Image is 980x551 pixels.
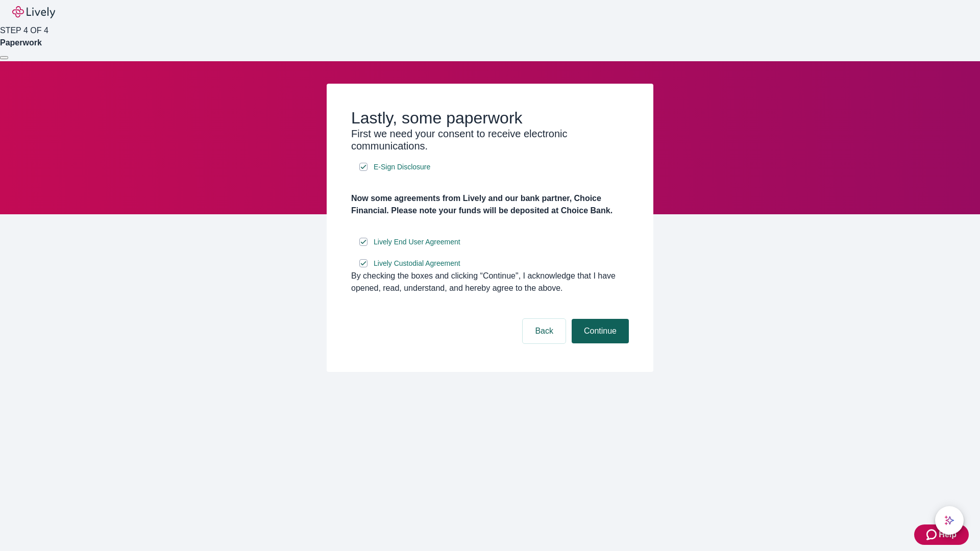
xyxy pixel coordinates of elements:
[351,270,629,294] div: By checking the boxes and clicking “Continue", I acknowledge that I have opened, read, understand...
[351,192,629,217] h4: Now some agreements from Lively and our bank partner, Choice Financial. Please note your funds wi...
[944,515,954,525] svg: Lively AI Assistant
[372,161,432,173] a: e-sign disclosure document
[926,529,939,541] svg: Zendesk support icon
[914,524,969,545] button: Zendesk support iconHelp
[935,506,964,535] button: chat
[372,257,462,270] a: e-sign disclosure document
[12,6,55,18] img: Lively
[572,319,629,343] button: Continue
[374,258,460,269] span: Lively Custodial Agreement
[372,236,462,248] a: e-sign disclosure document
[351,128,629,152] h3: First we need your consent to receive electronic communications.
[351,108,629,128] h2: Lastly, some paperwork
[939,529,957,541] span: Help
[374,162,430,172] span: E-Sign Disclosure
[523,319,566,343] button: Back
[374,237,460,247] span: Lively End User Agreement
